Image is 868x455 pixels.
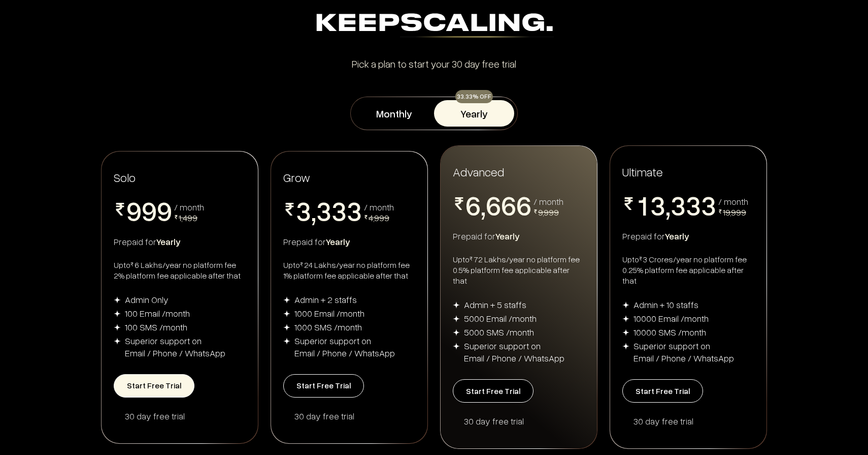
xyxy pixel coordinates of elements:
[650,219,665,246] span: 4
[316,197,331,224] span: 3
[622,301,629,309] img: img
[453,301,460,309] img: img
[453,329,460,336] img: img
[326,236,350,247] span: Yearly
[300,260,303,268] sup: ₹
[633,298,698,311] div: Admin + 10 staffs
[174,202,204,211] div: / month
[114,235,246,248] div: Prepaid for
[114,260,246,281] div: Upto 6 Lakhs/year no platform fee 2% platform fee applicable after that
[622,230,754,242] div: Prepaid for
[622,164,663,179] span: Ultimate
[105,58,763,69] div: Pick a plan to start your 30 day free trial
[283,374,364,398] button: Start Free Trial
[114,310,121,317] img: img
[533,209,538,214] img: pricing-rupee
[486,191,501,219] span: 6
[294,307,364,319] div: 1000 Email /month
[622,254,754,286] div: Upto 3 Crores/year no platform fee 0.25% platform fee applicable after that
[364,202,394,211] div: / month
[686,219,701,246] span: 4
[125,293,169,306] div: Admin Only
[311,197,316,227] span: ,
[400,12,554,38] div: Scaling.
[347,197,362,224] span: 3
[723,206,746,218] span: 19,999
[501,191,516,219] span: 6
[635,191,650,219] span: 1
[465,219,481,246] span: 7
[296,224,311,252] span: 4
[622,343,629,350] img: img
[495,230,520,241] span: Yearly
[294,321,362,333] div: 1000 SMS /month
[453,343,460,350] img: img
[701,191,716,219] span: 3
[364,215,368,219] img: pricing-rupee
[126,197,142,224] span: 9
[114,374,194,398] button: Start Free Trial
[174,215,178,219] img: pricing-rupee
[453,230,585,242] div: Prepaid for
[114,170,136,185] span: Solo
[114,296,121,304] img: img
[633,415,754,427] div: 30 day free trial
[105,9,763,40] div: Keep
[125,307,190,319] div: 100 Email /month
[283,260,415,281] div: Upto 24 Lakhs/year no platform fee 1% platform fee applicable after that
[633,340,734,364] div: Superior support on Email / Phone / WhatsApp
[453,197,465,210] img: pricing-rupee
[354,100,434,127] button: Monthly
[125,335,225,359] div: Superior support on Email / Phone / WhatsApp
[114,203,126,216] img: pricing-rupee
[718,209,722,214] img: pricing-rupee
[114,338,121,345] img: img
[486,219,501,246] span: 7
[283,310,290,317] img: img
[671,191,686,219] span: 3
[481,191,486,222] span: ,
[464,298,526,311] div: Admin + 5 staffs
[686,191,701,219] span: 3
[130,260,133,268] sup: ₹
[455,90,493,103] div: 33.33% OFF
[331,224,347,252] span: 4
[665,191,671,222] span: ,
[125,321,187,333] div: 100 SMS /month
[516,219,531,246] span: 7
[283,338,290,345] img: img
[501,219,516,246] span: 7
[283,296,290,304] img: img
[470,255,473,262] sup: ₹
[453,164,504,179] span: Advanced
[453,379,533,403] button: Start Free Trial
[465,191,481,219] span: 6
[622,329,629,336] img: img
[283,170,310,185] span: Grow
[283,235,415,248] div: Prepaid for
[650,191,665,219] span: 3
[633,326,706,338] div: 10000 SMS /month
[157,197,172,224] span: 9
[718,197,748,206] div: / month
[671,219,686,246] span: 4
[179,212,197,223] span: 1,499
[283,324,290,331] img: img
[296,197,311,224] span: 3
[533,197,563,206] div: / month
[464,340,564,364] div: Superior support on Email / Phone / WhatsApp
[701,219,716,246] span: 4
[294,335,395,359] div: Superior support on Email / Phone / WhatsApp
[331,197,347,224] span: 3
[453,254,585,286] div: Upto 72 Lakhs/year no platform fee 0.5% platform fee applicable after that
[156,236,181,247] span: Yearly
[622,315,629,322] img: img
[665,230,689,241] span: Yearly
[283,203,296,216] img: pricing-rupee
[622,197,635,210] img: pricing-rupee
[622,379,703,403] button: Start Free Trial
[294,410,415,422] div: 30 day free trial
[639,255,642,262] sup: ₹
[294,293,357,306] div: Admin + 2 staffs
[453,315,460,322] img: img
